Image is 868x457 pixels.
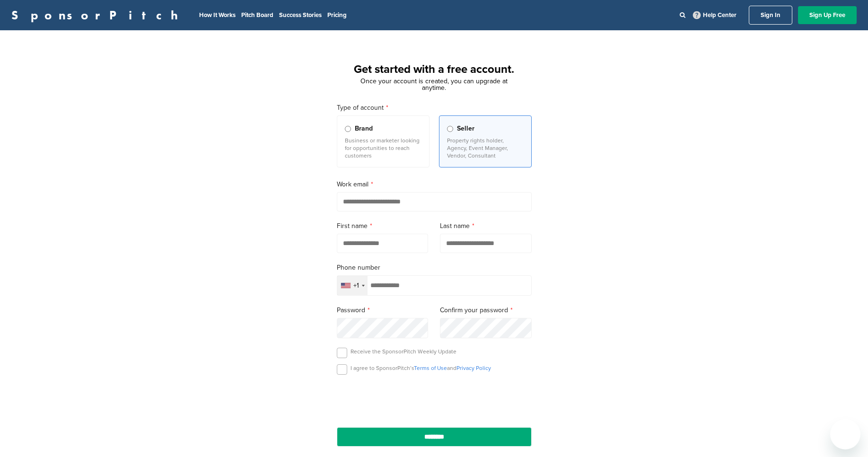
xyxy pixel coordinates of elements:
[360,77,508,92] span: Once your account is created, you can upgrade at anytime.
[11,9,184,21] a: SponsorPitch
[337,221,429,231] label: First name
[447,126,453,132] input: Seller Property rights holder, Agency, Event Manager, Vendor, Consultant
[345,137,421,159] p: Business or marketer looking for opportunities to reach customers
[241,11,273,19] a: Pitch Board
[830,419,860,449] iframe: Button to launch messaging window
[749,6,792,25] a: Sign In
[325,61,543,78] h1: Get started with a free account.
[355,123,373,134] span: Brand
[337,179,532,190] label: Work email
[414,365,447,371] a: Terms of Use
[447,137,524,159] p: Property rights holder, Agency, Event Manager, Vendor, Consultant
[279,11,322,19] a: Success Stories
[440,221,532,231] label: Last name
[440,305,532,316] label: Confirm your password
[337,103,532,113] label: Type of account
[345,126,351,132] input: Brand Business or marketer looking for opportunities to reach customers
[337,263,532,273] label: Phone number
[456,365,491,371] a: Privacy Policy
[199,11,236,19] a: How It Works
[351,348,456,355] p: Receive the SponsorPitch Weekly Update
[798,6,857,24] a: Sign Up Free
[351,364,491,372] p: I agree to SponsorPitch’s and
[457,123,474,134] span: Seller
[691,9,738,21] a: Help Center
[337,276,368,295] div: Selected country
[380,386,488,413] iframe: reCAPTCHA
[337,305,429,316] label: Password
[353,282,359,289] div: +1
[327,11,347,19] a: Pricing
